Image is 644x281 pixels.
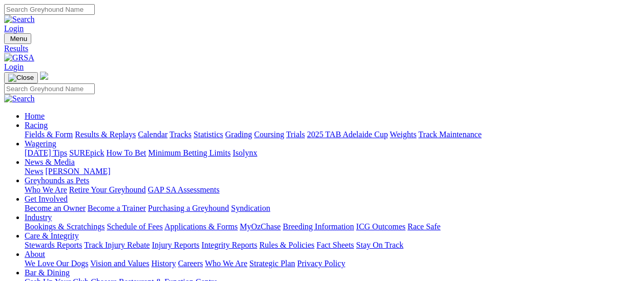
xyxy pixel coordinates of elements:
[8,74,34,82] img: Close
[25,158,75,166] a: News & Media
[231,204,270,212] a: Syndication
[25,185,640,194] div: Greyhounds as Pets
[10,35,27,42] span: Menu
[152,241,199,249] a: Injury Reports
[205,259,247,268] a: Who We Are
[25,268,70,277] a: Bar & Dining
[148,204,229,212] a: Purchasing a Greyhound
[25,222,105,231] a: Bookings & Scratchings
[25,204,640,213] div: Get Involved
[69,185,146,194] a: Retire Your Greyhound
[25,148,67,157] a: [DATE] Tips
[307,130,388,139] a: 2025 TAB Adelaide Cup
[4,62,24,71] a: Login
[390,130,417,139] a: Weights
[25,121,48,129] a: Racing
[4,44,640,53] a: Results
[90,259,149,268] a: Vision and Values
[25,112,45,120] a: Home
[69,148,104,157] a: SUREpick
[25,130,73,139] a: Fields & Form
[250,259,295,268] a: Strategic Plan
[356,222,405,231] a: ICG Outcomes
[25,259,88,268] a: We Love Our Dogs
[254,130,284,139] a: Coursing
[164,222,238,231] a: Applications & Forms
[4,33,31,44] button: Toggle navigation
[138,130,168,139] a: Calendar
[25,241,640,250] div: Care & Integrity
[356,241,403,249] a: Stay On Track
[225,130,252,139] a: Grading
[148,148,231,157] a: Minimum Betting Limits
[4,72,38,83] button: Toggle navigation
[25,139,56,148] a: Wagering
[25,167,640,176] div: News & Media
[286,130,305,139] a: Trials
[4,15,35,24] img: Search
[297,259,345,268] a: Privacy Policy
[25,148,640,158] div: Wagering
[25,176,89,185] a: Greyhounds as Pets
[170,130,192,139] a: Tracks
[259,241,315,249] a: Rules & Policies
[240,222,281,231] a: MyOzChase
[25,194,68,203] a: Get Involved
[25,231,79,240] a: Care & Integrity
[419,130,482,139] a: Track Maintenance
[88,204,146,212] a: Become a Trainer
[25,204,86,212] a: Become an Owner
[283,222,354,231] a: Breeding Information
[107,148,147,157] a: How To Bet
[25,222,640,231] div: Industry
[84,241,150,249] a: Track Injury Rebate
[194,130,223,139] a: Statistics
[201,241,257,249] a: Integrity Reports
[25,250,45,258] a: About
[4,53,34,62] img: GRSA
[25,185,67,194] a: Who We Are
[233,148,257,157] a: Isolynx
[25,167,43,176] a: News
[25,259,640,268] div: About
[45,167,110,176] a: [PERSON_NAME]
[317,241,354,249] a: Fact Sheets
[407,222,440,231] a: Race Safe
[151,259,176,268] a: History
[25,241,82,249] a: Stewards Reports
[4,24,24,33] a: Login
[178,259,203,268] a: Careers
[25,130,640,139] div: Racing
[75,130,136,139] a: Results & Replays
[4,83,95,94] input: Search
[148,185,220,194] a: GAP SA Assessments
[4,4,95,15] input: Search
[107,222,162,231] a: Schedule of Fees
[40,72,48,80] img: logo-grsa-white.png
[25,213,52,222] a: Industry
[4,94,35,103] img: Search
